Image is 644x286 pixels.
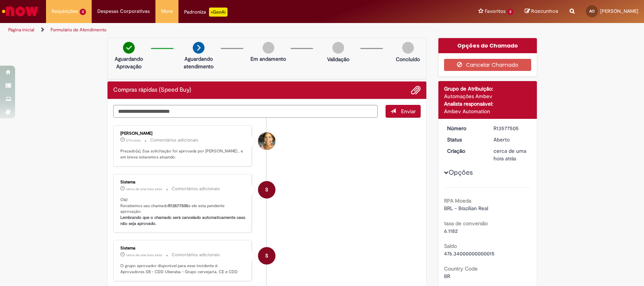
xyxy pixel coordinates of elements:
[126,138,141,143] time: 29/09/2025 15:46:17
[126,138,141,143] span: 27m atrás
[444,197,471,204] b: RPA Moeda
[402,42,414,54] img: img-circle-grey.png
[52,8,78,15] span: Requisições
[444,220,488,227] b: taxa de conversão
[97,8,150,15] span: Despesas Corporativas
[126,187,162,191] span: cerca de uma hora atrás
[485,8,506,15] span: Favoritos
[168,203,188,209] b: R13577505
[444,92,531,100] div: Automações Ambev
[263,42,274,54] img: img-circle-grey.png
[258,132,275,150] div: Ana Flavia Silva Moreira
[113,87,191,94] h2: Compras rápidas (Speed Buy) Histórico de tíquete
[444,108,531,115] div: Ambev Automation
[120,263,246,275] p: O grupo aprovador disponível para esse incidente é: Aprovadores SB - CDD Uberaba - Grupo cervejar...
[126,253,162,257] span: cerca de uma hora atrás
[600,8,638,14] span: [PERSON_NAME]
[172,186,220,192] small: Comentários adicionais
[444,273,450,280] span: BR
[386,105,421,118] button: Enviar
[120,131,246,136] div: [PERSON_NAME]
[258,247,275,264] div: System
[493,148,526,162] span: cerca de uma hora atrás
[438,38,537,53] div: Opções do Chamado
[493,148,526,162] time: 29/09/2025 14:58:51
[126,187,162,191] time: 29/09/2025 14:59:03
[126,253,162,257] time: 29/09/2025 14:59:00
[120,148,246,160] p: Prezado(a), Sua solicitação foi aprovada por [PERSON_NAME] , e em breve estaremos atuando.
[123,42,135,54] img: check-circle-green.png
[161,8,173,15] span: More
[507,9,513,15] span: 3
[396,55,420,63] p: Concluído
[209,8,227,17] p: +GenAi
[401,108,416,115] span: Enviar
[193,42,204,54] img: arrow-next.png
[327,55,349,63] p: Validação
[444,59,531,71] button: Cancelar Chamado
[444,205,488,212] span: BRL - Brazilian Real
[589,9,595,14] span: AO
[80,9,86,15] span: 3
[441,125,488,132] dt: Número
[172,252,220,258] small: Comentários adicionais
[150,137,198,143] small: Comentários adicionais
[184,8,227,17] div: Padroniza
[111,55,147,70] p: Aguardando Aprovação
[258,181,275,198] div: System
[51,27,106,33] a: Formulário de Atendimento
[120,215,247,226] b: Lembrando que o chamado será cancelado automaticamente caso não seja aprovado.
[493,147,529,162] div: 29/09/2025 14:58:51
[265,247,268,265] span: S
[120,197,246,227] p: Olá! Recebemos seu chamado e ele esta pendente aprovação.
[444,265,478,272] b: Country Code
[493,136,529,143] div: Aberto
[444,100,531,108] div: Analista responsável:
[332,42,344,54] img: img-circle-grey.png
[444,85,531,92] div: Grupo de Atribuição:
[6,23,424,37] ul: Trilhas de página
[493,125,529,132] div: R13577505
[180,55,217,70] p: Aguardando atendimento
[411,85,421,95] button: Adicionar anexos
[444,243,457,249] b: Saldo
[8,27,34,33] a: Página inicial
[531,8,558,15] span: Rascunhos
[120,180,246,185] div: Sistema
[120,246,246,251] div: Sistema
[525,8,558,15] a: Rascunhos
[1,4,40,19] img: ServiceNow
[113,105,378,118] textarea: Digite sua mensagem aqui...
[441,147,488,155] dt: Criação
[441,136,488,143] dt: Status
[444,250,495,257] span: 476.34000000000015
[444,228,458,234] span: 6.1182
[251,55,286,63] p: Em andamento
[265,181,268,199] span: S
